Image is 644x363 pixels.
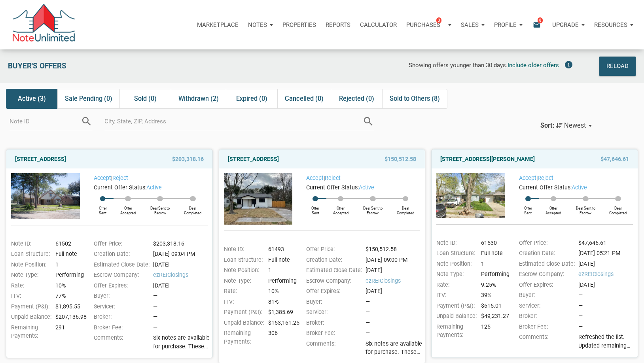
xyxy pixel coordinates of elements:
[302,266,363,274] div: Estimated Close Date:
[7,292,53,300] div: ITV:
[363,266,424,274] div: [DATE]
[266,308,297,316] div: $1,385.69
[479,239,510,247] div: 61530
[153,334,212,351] span: Six notes are available for purchase. These were shared earlier [DATE], and four were reviewed on...
[220,298,266,306] div: ITV:
[578,291,637,299] div: —
[515,302,576,310] div: Servicer:
[197,21,239,28] p: Marketplace
[104,112,362,130] input: City, State, ZIP, Address
[92,201,114,215] div: Offer Sent
[564,122,586,129] span: Newest
[90,313,151,321] div: Broker:
[119,89,171,109] div: Sold (0)
[302,340,363,359] div: Comments:
[266,298,297,306] div: 81%
[192,13,243,37] button: Marketplace
[226,89,277,109] div: Expired (0)
[220,287,266,295] div: Rate:
[220,277,266,285] div: Note Type:
[360,21,397,28] p: Calculator
[515,323,576,331] div: Broker Fee:
[94,175,128,181] span: |
[53,323,84,340] div: 291
[606,60,629,72] div: Reload
[321,13,355,37] button: Reports
[18,94,46,104] span: Active (3)
[572,184,587,191] span: active
[266,319,297,327] div: $153,161.25
[243,13,278,37] button: Notes
[306,175,324,181] a: Accept
[81,115,93,127] i: search
[228,154,279,164] a: [STREET_ADDRESS]
[547,13,589,37] button: Upgrade
[220,256,266,264] div: Loan Structure:
[11,173,80,219] img: 583015
[7,313,53,321] div: Unpaid Balance:
[57,89,119,109] div: Sale Pending (0)
[302,319,363,327] div: Broker:
[494,21,517,28] p: Profile
[519,175,536,181] a: Accept
[366,330,370,336] span: —
[479,323,510,340] div: 125
[538,175,553,181] a: Reject
[12,4,76,45] img: NoteUnlimited
[220,308,266,316] div: Payment (P&I):
[456,13,489,37] a: Sales
[90,250,151,258] div: Creation Date:
[489,13,527,37] a: Profile
[94,175,111,181] a: Accept
[172,154,204,164] span: $203,318.16
[515,333,576,352] div: Comments:
[515,249,576,257] div: Creation Date:
[220,266,266,274] div: Note Position:
[479,260,510,268] div: 1
[599,57,636,76] button: Reload
[302,329,363,337] div: Broker Fee:
[285,94,324,104] span: Cancelled (0)
[306,184,359,191] span: Current Offer Status:
[7,261,53,269] div: Note Position:
[406,21,440,28] p: Purchases
[576,281,637,289] div: [DATE]
[432,323,478,340] div: Remaining Payments:
[153,313,212,321] div: —
[479,291,510,299] div: 39%
[382,89,447,109] div: Sold to Others (8)
[7,250,53,258] div: Loan Structure:
[540,122,555,129] div: Sort:
[266,329,297,346] div: 306
[266,277,297,285] div: Performing
[7,271,53,279] div: Note Type:
[432,302,478,310] div: Payment (P&I):
[114,201,142,215] div: Offer Accepted
[220,319,266,327] div: Unpaid Balance:
[7,240,53,248] div: Note ID:
[532,20,542,29] i: email
[440,154,535,164] a: [STREET_ADDRESS][PERSON_NAME]
[366,298,424,306] div: —
[90,261,151,269] div: Estimated Close Date:
[600,154,629,164] span: $47,646.61
[153,292,212,300] div: —
[576,260,637,268] div: [DATE]
[517,201,539,215] div: Offer Sent
[363,287,424,295] div: [DATE]
[90,282,151,290] div: Offer Expires:
[302,256,363,264] div: Creation Date:
[385,154,416,164] span: $150,512.58
[53,271,84,279] div: Performing
[461,21,479,28] p: Sales
[153,324,157,331] span: —
[326,21,350,28] p: Reports
[90,240,151,248] div: Offer Price:
[65,94,112,104] span: Sale Pending (0)
[390,94,440,104] span: Sold to Others (8)
[266,256,297,264] div: Full note
[90,302,151,311] div: Servicer:
[142,201,178,215] div: Deal Sent to Escrow
[362,115,374,127] i: search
